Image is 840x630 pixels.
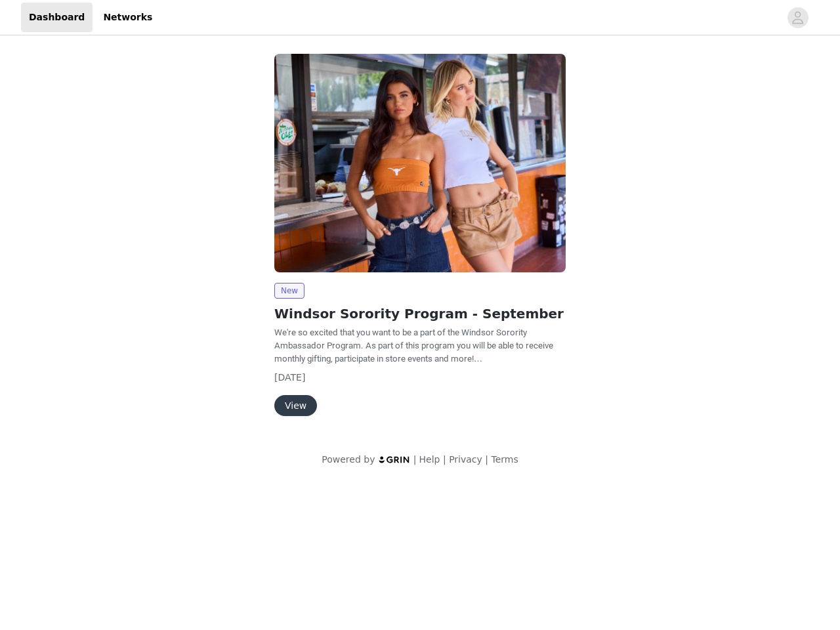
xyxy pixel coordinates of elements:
[274,327,553,364] span: We're so excited that you want to be a part of the Windsor Sorority Ambassador Program. As part o...
[485,454,488,465] span: |
[413,454,417,465] span: |
[791,7,804,28] div: avatar
[443,454,446,465] span: |
[95,3,160,32] a: Networks
[449,454,482,465] a: Privacy
[491,454,518,465] a: Terms
[274,401,317,411] a: View
[419,454,440,465] a: Help
[378,455,411,464] img: logo
[21,3,93,32] a: Dashboard
[322,454,375,465] span: Powered by
[274,395,317,416] button: View
[274,54,566,272] img: Windsor
[274,283,304,299] span: New
[274,372,305,383] span: [DATE]
[274,304,566,324] h2: Windsor Sorority Program - September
